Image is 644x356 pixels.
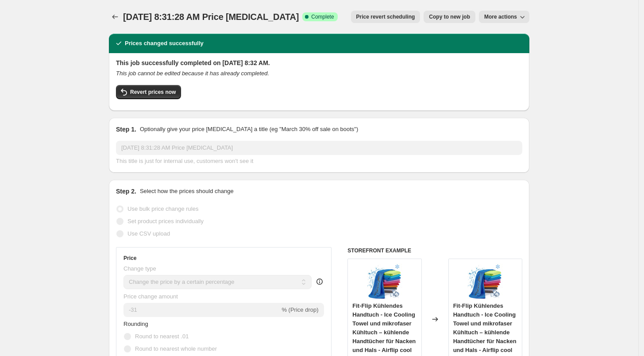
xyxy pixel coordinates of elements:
[467,263,503,299] img: A1-J8KKS80L_80x.jpg
[123,293,178,300] span: Price change amount
[347,247,522,254] h6: STOREFRONT EXAMPLE
[351,11,420,23] button: Price revert scheduling
[140,187,234,196] p: Select how the prices should change
[424,11,475,23] button: Copy to new job
[135,333,189,340] span: Round to nearest .01
[123,303,280,317] input: -15
[311,13,334,20] span: Complete
[282,306,318,313] span: % (Price drop)
[123,12,299,22] span: [DATE] 8:31:28 AM Price [MEDICAL_DATA]
[116,125,136,134] h2: Step 1.
[479,11,529,23] button: More actions
[484,13,517,20] span: More actions
[116,141,522,155] input: 30% off holiday sale
[123,321,148,327] span: Rounding
[116,58,522,67] h2: This job successfully completed on [DATE] 8:32 AM.
[125,39,204,48] h2: Prices changed successfully
[109,11,121,23] button: Price change jobs
[429,13,470,20] span: Copy to new job
[367,263,402,299] img: A1-J8KKS80L_80x.jpg
[123,265,156,272] span: Change type
[116,85,181,99] button: Revert prices now
[127,230,170,237] span: Use CSV upload
[140,125,358,134] p: Optionally give your price [MEDICAL_DATA] a title (eg "March 30% off sale on boots")
[130,89,176,96] span: Revert prices now
[127,218,204,224] span: Set product prices individually
[116,187,136,196] h2: Step 2.
[123,255,136,262] h3: Price
[116,70,269,77] i: This job cannot be edited because it has already completed.
[356,13,415,20] span: Price revert scheduling
[315,277,324,286] div: help
[135,345,217,352] span: Round to nearest whole number
[127,205,198,212] span: Use bulk price change rules
[116,158,253,164] span: This title is just for internal use, customers won't see it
